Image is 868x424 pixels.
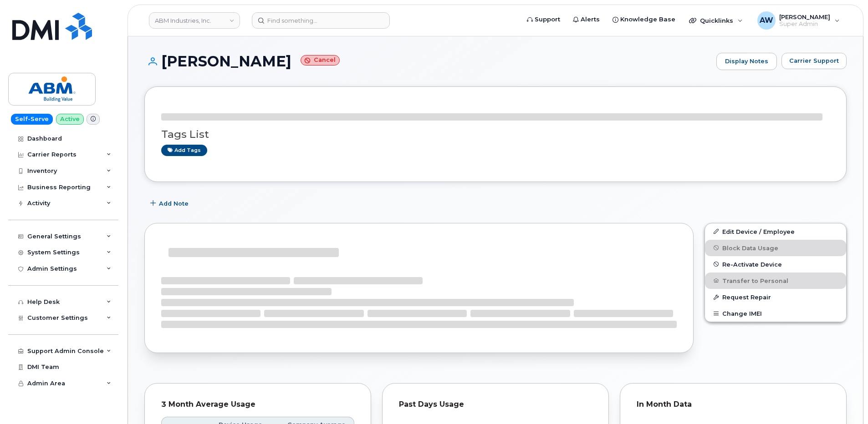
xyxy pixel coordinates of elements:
[144,196,196,212] button: Add Note
[637,400,830,409] div: In Month Data
[705,240,846,256] button: Block Data Usage
[716,53,777,70] a: Display Notes
[399,400,592,409] div: Past Days Usage
[705,273,846,289] button: Transfer to Personal
[705,256,846,273] button: Re-Activate Device
[789,56,839,65] span: Carrier Support
[722,261,782,268] span: Re-Activate Device
[159,199,189,208] span: Add Note
[161,145,207,156] a: Add tags
[705,223,846,240] a: Edit Device / Employee
[161,400,354,409] div: 3 Month Average Usage
[705,289,846,305] button: Request Repair
[144,53,712,69] h1: [PERSON_NAME]
[301,55,340,66] small: Cancel
[705,305,846,322] button: Change IMEI
[161,129,830,140] h3: Tags List
[781,53,847,69] button: Carrier Support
